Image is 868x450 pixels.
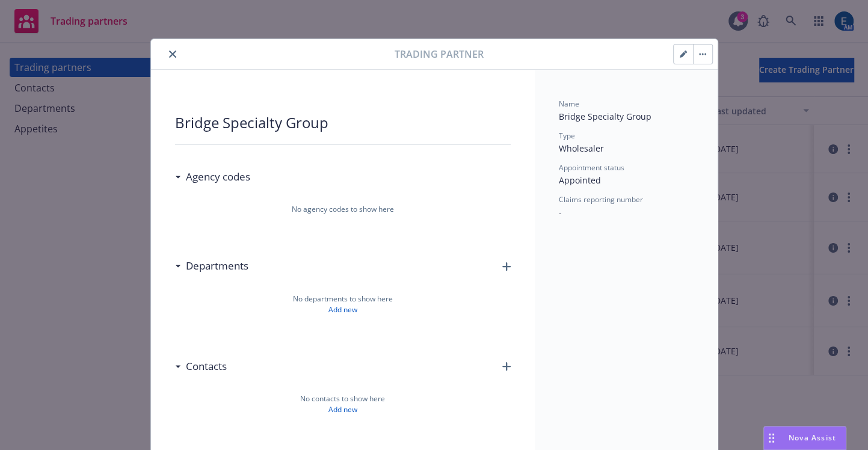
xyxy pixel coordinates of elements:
[559,162,624,173] span: Appointment status
[293,294,393,304] span: No departments to show here
[186,258,248,274] h3: Departments
[559,174,601,186] span: Appointed
[175,113,511,132] div: Bridge Specialty Group
[559,194,643,205] span: Claims reporting number
[175,169,250,185] div: Agency codes
[559,131,575,141] span: Type
[789,433,836,443] span: Nova Assist
[559,207,562,218] span: -
[165,47,180,61] button: close
[559,143,604,154] span: Wholesaler
[292,204,394,215] span: No agency codes to show here
[186,169,250,185] h3: Agency codes
[328,304,357,315] a: Add new
[328,404,357,415] a: Add new
[186,359,227,374] h3: Contacts
[559,111,651,122] span: Bridge Specialty Group
[763,426,846,450] button: Nova Assist
[395,47,484,61] span: Trading partner
[300,393,385,404] span: No contacts to show here
[764,427,779,449] div: Drag to move
[175,258,248,274] div: Departments
[175,359,227,374] div: Contacts
[559,99,579,109] span: Name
